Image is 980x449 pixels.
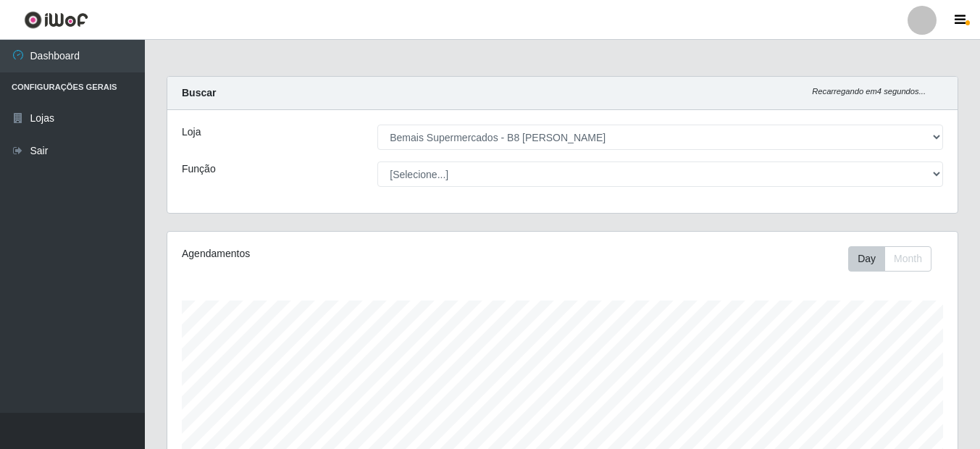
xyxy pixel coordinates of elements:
[182,246,486,261] div: Agendamentos
[182,125,201,140] label: Loja
[182,87,216,98] strong: Buscar
[884,246,931,272] button: Month
[182,161,216,177] label: Função
[848,246,931,272] div: First group
[848,246,885,272] button: Day
[848,246,943,272] div: Toolbar with button groups
[812,87,926,96] i: Recarregando em 4 segundos...
[24,11,88,29] img: CoreUI Logo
